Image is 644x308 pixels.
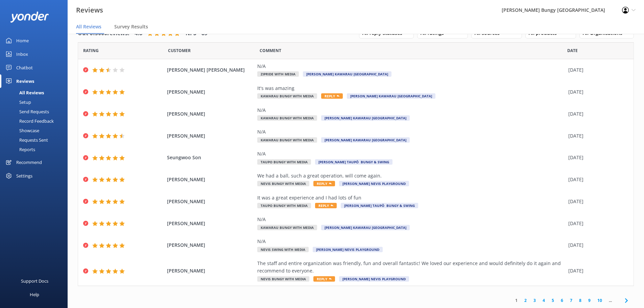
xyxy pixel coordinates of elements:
div: [DATE] [568,132,625,140]
a: Reports [4,145,68,154]
div: Chatbot [16,61,33,74]
span: Reply [315,203,337,208]
span: Reply [313,181,335,186]
div: It's was amazing [257,85,565,92]
div: Setup [4,97,31,107]
span: [PERSON_NAME] Kawarau [GEOGRAPHIC_DATA] [303,71,391,77]
a: Send Requests [4,107,68,116]
span: Date [168,47,191,54]
div: Recommend [16,156,42,169]
div: N/A [257,216,565,223]
span: Survey Results [114,23,148,30]
span: Zipride with Media [257,71,299,77]
a: Showcase [4,126,68,135]
span: Kawarau Bungy with Media [257,115,317,121]
div: N/A [257,106,565,114]
div: [DATE] [568,241,625,249]
span: Reply [321,93,343,99]
div: Requests Sent [4,135,48,145]
div: Inbox [16,47,28,61]
div: [DATE] [568,198,625,205]
div: We had a ball, such a great operation, will come again. [257,172,565,180]
span: Date [567,47,578,54]
a: Requests Sent [4,135,68,145]
span: [PERSON_NAME] [167,176,254,183]
a: 8 [576,297,585,304]
div: [DATE] [568,66,625,74]
span: [PERSON_NAME] [167,220,254,227]
div: Send Requests [4,107,49,116]
a: All Reviews [4,88,68,97]
div: Record Feedback [4,116,54,126]
div: [DATE] [568,88,625,96]
span: [PERSON_NAME] Nevis Playground [313,247,383,252]
a: 10 [594,297,605,304]
span: Question [260,47,281,54]
span: [PERSON_NAME] Kawarau [GEOGRAPHIC_DATA] [347,93,435,99]
a: Setup [4,97,68,107]
div: Help [30,288,39,301]
a: 6 [557,297,567,304]
div: Support Docs [21,274,48,288]
span: Taupo Bungy with Media [257,159,311,165]
span: Seungwoo Son [167,154,254,161]
div: It was a great experience and I had lots of fun [257,194,565,202]
div: N/A [257,128,565,136]
div: Settings [16,169,32,183]
span: [PERSON_NAME] Kawarau [GEOGRAPHIC_DATA] [321,225,410,230]
div: N/A [257,63,565,70]
a: 5 [548,297,557,304]
span: All Reviews [76,23,101,30]
span: [PERSON_NAME] Nevis Playground [339,181,409,186]
span: Nevis Swing with Media [257,247,309,252]
div: All Reviews [4,88,44,97]
div: [DATE] [568,110,625,118]
span: Kawarau Bungy with Media [257,93,317,99]
span: ... [605,297,615,304]
a: 9 [585,297,594,304]
div: Home [16,34,29,47]
div: N/A [257,150,565,158]
div: [DATE] [568,154,625,161]
span: [PERSON_NAME] Kawarau [GEOGRAPHIC_DATA] [321,137,410,143]
span: [PERSON_NAME] [167,88,254,96]
span: [PERSON_NAME] [167,198,254,205]
div: [DATE] [568,176,625,183]
a: 2 [521,297,530,304]
a: 4 [539,297,548,304]
div: [DATE] [568,220,625,227]
h3: Reviews [76,5,103,16]
span: [PERSON_NAME] Taupō Bungy & Swing [315,159,392,165]
span: Kawarau Bungy with Media [257,225,317,230]
a: 7 [567,297,576,304]
span: Nevis Bungy with Media [257,276,309,282]
span: Taupo Bungy with Media [257,203,311,208]
a: 1 [512,297,521,304]
span: [PERSON_NAME] [167,132,254,140]
a: 3 [530,297,539,304]
div: Reports [4,145,35,154]
span: Kawarau Bungy with Media [257,137,317,143]
span: Reply [313,276,335,282]
span: [PERSON_NAME] [167,110,254,118]
div: N/A [257,238,565,245]
span: [PERSON_NAME] Nevis Playground [339,276,409,282]
div: The staff and entire organization was friendly, fun and overall fantastic! We loved our experienc... [257,260,565,275]
span: [PERSON_NAME] Taupō Bungy & Swing [341,203,418,208]
span: [PERSON_NAME] [167,267,254,275]
span: Date [83,47,99,54]
span: [PERSON_NAME] [167,241,254,249]
span: [PERSON_NAME] [PERSON_NAME] [167,66,254,74]
span: Nevis Bungy with Media [257,181,309,186]
div: Reviews [16,74,34,88]
img: yonder-white-logo.png [10,11,49,23]
a: Record Feedback [4,116,68,126]
span: [PERSON_NAME] Kawarau [GEOGRAPHIC_DATA] [321,115,410,121]
div: [DATE] [568,267,625,275]
div: Showcase [4,126,39,135]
